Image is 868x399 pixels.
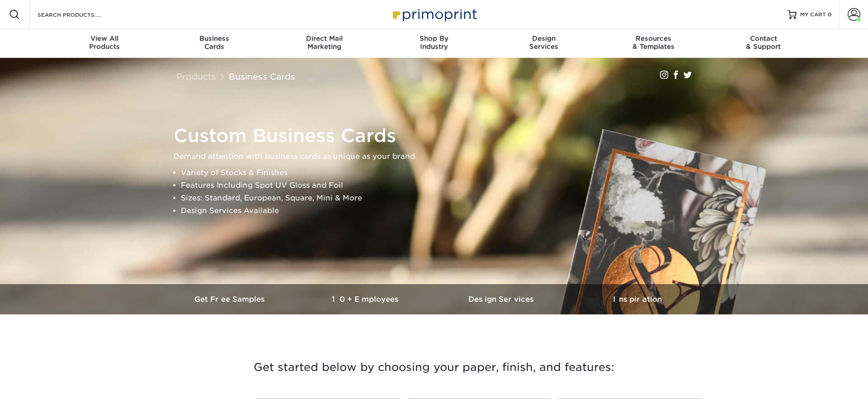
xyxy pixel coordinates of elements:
[160,34,269,43] span: Business
[37,9,125,20] input: SEARCH PRODUCTS.....
[489,34,599,43] span: Design
[229,71,295,81] a: Business Cards
[298,284,434,314] a: 10+ Employees
[570,284,705,314] a: Inspiration
[599,34,708,51] div: & Templates
[50,34,160,43] span: View All
[50,34,160,51] div: Products
[708,34,818,51] div: & Support
[434,284,570,314] a: Design Services
[163,284,298,314] a: Get Free Samples
[599,34,708,43] span: Resources
[434,295,570,304] h3: Design Services
[170,347,698,388] h3: Get started below by choosing your paper, finish, and features:
[708,29,818,58] a: Contact& Support
[379,34,489,43] span: Shop By
[379,34,489,51] div: Industry
[174,150,703,163] p: Demand attention with business cards as unique as your brand.
[160,34,269,51] div: Cards
[160,29,269,58] a: BusinessCards
[181,166,703,179] li: Variety of Stocks & Finishes
[489,29,599,58] a: DesignServices
[389,5,479,24] img: Primoprint
[181,179,703,192] li: Features Including Spot UV Gloss and Foil
[298,295,434,304] h3: 10+ Employees
[570,295,705,304] h3: Inspiration
[174,125,703,147] h1: Custom Business Cards
[599,29,708,58] a: Resources& Templates
[181,204,703,217] li: Design Services Available
[176,71,216,81] a: Products
[50,29,160,58] a: View AllProducts
[489,34,599,51] div: Services
[269,34,379,43] span: Direct Mail
[269,34,379,51] div: Marketing
[269,29,379,58] a: Direct MailMarketing
[379,29,489,58] a: Shop ByIndustry
[163,295,298,304] h3: Get Free Samples
[181,192,703,204] li: Sizes: Standard, European, Square, Mini & More
[708,34,818,43] span: Contact
[800,11,826,19] span: MY CART
[828,11,832,18] span: 0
